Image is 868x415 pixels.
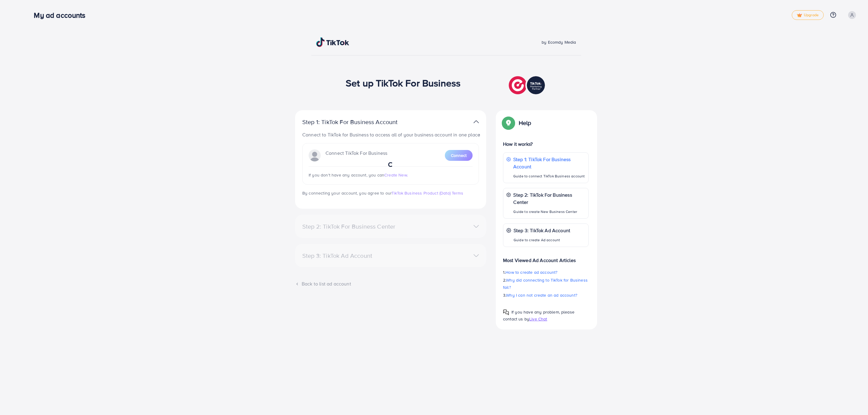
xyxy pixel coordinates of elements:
p: Guide to connect TikTok Business account [513,173,585,180]
p: Step 1: TikTok For Business Account [302,118,417,126]
p: Step 1: TikTok For Business Account [513,156,585,170]
img: tick [797,13,802,17]
img: TikTok [316,37,349,47]
h1: Set up TikTok For Business [346,77,461,89]
p: Step 3: TikTok Ad Account [514,227,570,234]
p: Step 2: TikTok For Business Center [513,191,585,206]
img: TikTok partner [509,75,546,96]
img: Popup guide [503,117,514,128]
h3: My ad accounts [34,11,90,20]
p: Guide to create Ad account [514,236,570,244]
a: tickUpgrade [792,10,824,20]
p: Most Viewed Ad Account Articles [503,252,589,264]
span: Why did connecting to TikTok for Business fail? [503,277,588,290]
span: by Ecomdy Media [542,39,576,45]
p: 2. [503,276,589,291]
p: How it works? [503,140,589,148]
img: Popup guide [503,309,509,315]
span: Live Chat [529,316,547,322]
span: If you have any problem, please contact us by [503,309,574,322]
span: Why I can not create an ad account? [506,292,577,298]
p: 1. [503,269,589,276]
p: 3. [503,292,589,299]
span: Upgrade [797,13,819,17]
p: Help [519,119,531,126]
div: Back to list ad account [295,280,486,287]
img: TikTok partner [473,117,479,126]
span: How to create ad account? [505,269,557,275]
p: Guide to create New Business Center [513,208,585,215]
